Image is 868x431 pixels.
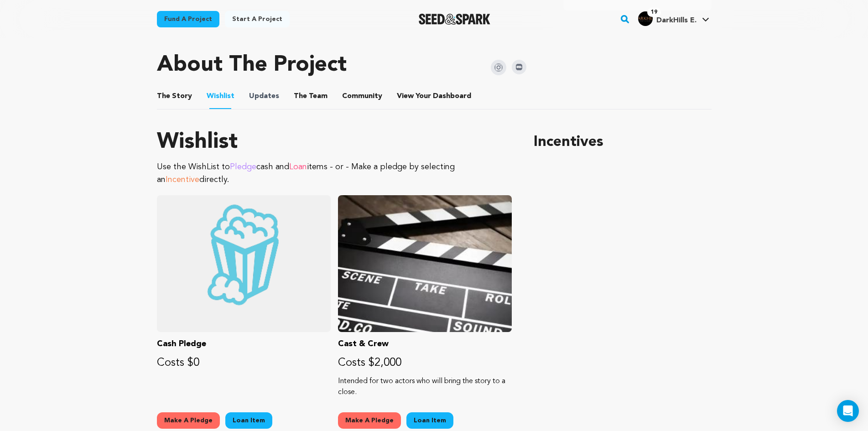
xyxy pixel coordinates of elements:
[157,161,512,186] p: Use the WishList to cash and items - or - Make a pledge by selecting an directly.
[433,91,471,102] span: Dashboard
[636,10,711,26] a: DarkHills E.'s Profile
[207,91,234,102] span: Wishlist
[157,11,219,27] a: Fund a project
[656,17,696,24] span: DarkHills E.
[157,54,347,76] h1: About The Project
[157,412,220,429] button: Make A Pledge
[294,91,307,102] span: The
[166,176,199,184] span: Incentive
[419,14,490,25] a: Seed&Spark Homepage
[419,14,490,25] img: Seed&Spark Logo Dark Mode
[406,412,453,429] button: Loan Item
[225,11,290,27] a: Start a project
[338,412,401,429] button: Make A Pledge
[249,91,279,102] span: Updates
[342,91,382,102] span: Community
[157,91,192,102] span: Story
[157,338,331,350] p: Cash Pledge
[157,91,170,102] span: The
[338,376,512,398] p: Intended for two actors who will bring the story to a close.
[647,8,661,17] span: 19
[338,356,512,370] p: Costs $2,000
[230,163,256,171] span: Pledge
[638,11,653,26] img: b43f3a461490f4a4.jpg
[397,91,473,102] a: ViewYourDashboard
[837,400,859,422] div: Open Intercom Messenger
[491,60,506,75] img: Seed&Spark Instagram Icon
[397,91,473,102] span: Your
[289,163,307,171] span: Loan
[638,11,696,26] div: DarkHills E.'s Profile
[225,412,272,429] button: Loan Item
[294,91,327,102] span: Team
[338,338,512,350] p: Cast & Crew
[157,356,331,370] p: Costs $0
[636,10,711,29] span: DarkHills E.'s Profile
[534,131,711,153] h1: Incentives
[157,131,512,153] h1: Wishlist
[512,60,526,74] img: Seed&Spark IMDB Icon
